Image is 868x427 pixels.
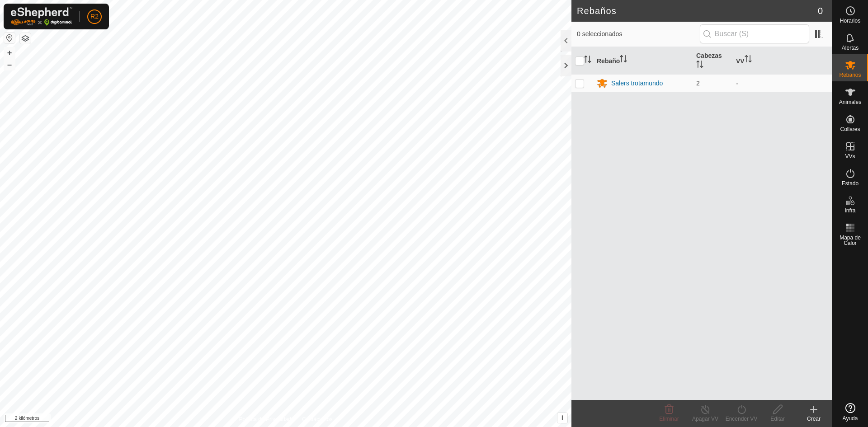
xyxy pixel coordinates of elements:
[302,415,332,423] a: Contáctenos
[4,59,15,70] button: –
[4,33,15,43] button: Restablecer Mapa
[700,24,809,43] input: Buscar (S)
[726,416,758,422] font: Encender VV
[840,18,860,24] font: Horarios
[839,99,861,105] font: Animales
[620,56,627,64] p-sorticon: Activar para ordenar
[584,57,591,64] p-sorticon: Activar para ordenar
[842,180,859,187] font: Estado
[832,399,868,425] a: Ayuda
[7,60,12,69] font: –
[844,207,855,214] font: Infra
[20,33,31,44] button: Capas del Mapa
[840,235,861,246] font: Mapa de Calor
[7,48,12,57] font: +
[770,416,784,422] font: Editar
[11,7,72,26] img: Logotipo de Gallagher
[843,415,858,422] font: Ayuda
[557,413,567,423] button: i
[736,57,745,64] font: VV
[577,30,622,38] font: 0 seleccionados
[696,52,722,59] font: Cabezas
[577,6,617,16] font: Rebaños
[845,153,855,160] font: VVs
[839,72,861,78] font: Rebaños
[302,416,332,422] font: Contáctenos
[696,80,700,87] font: 2
[239,415,291,423] a: Política de Privacidad
[597,57,620,64] font: Rebaño
[659,416,679,422] font: Eliminar
[90,13,99,20] font: R2
[842,45,859,51] font: Alertas
[736,80,738,87] font: -
[239,416,291,422] font: Política de Privacidad
[840,126,860,132] font: Collares
[692,416,718,422] font: Apagar VV
[4,47,15,58] button: +
[807,416,821,422] font: Crear
[696,62,703,69] p-sorticon: Activar para ordenar
[611,80,663,87] font: Salers trotamundo
[818,6,823,16] font: 0
[561,414,563,422] font: i
[745,56,752,64] p-sorticon: Activar para ordenar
